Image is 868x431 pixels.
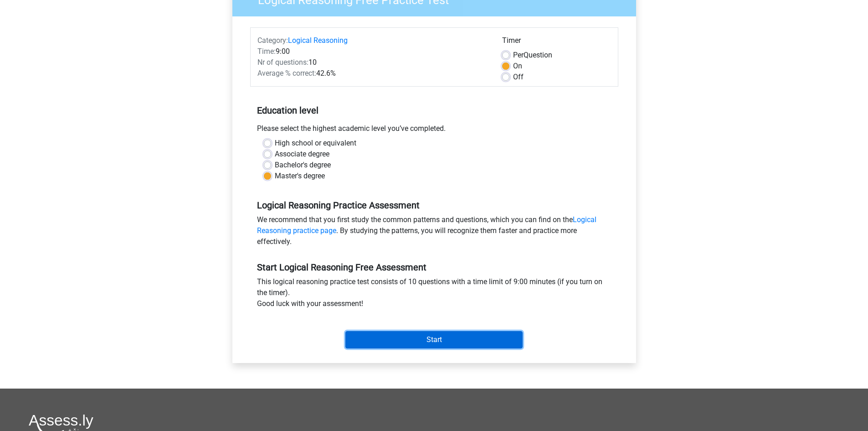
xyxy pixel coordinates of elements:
[251,57,495,68] div: 10
[345,331,523,348] input: Start
[513,72,524,83] label: Off
[250,214,618,251] div: We recommend that you first study the common patterns and questions, which you can find on the . ...
[513,50,552,61] label: Question
[250,123,618,138] div: Please select the highest academic level you’ve completed.
[257,47,276,56] span: Time:
[513,51,524,59] span: Per
[513,61,522,72] label: On
[275,149,329,160] label: Associate degree
[257,58,308,67] span: Nr of questions:
[257,200,611,211] h5: Logical Reasoning Practice Assessment
[251,68,495,79] div: 42.6%
[502,35,611,50] div: Timer
[275,138,356,149] label: High school or equivalent
[257,36,288,45] span: Category:
[275,160,331,171] label: Bachelor's degree
[275,171,325,182] label: Master's degree
[257,262,611,273] h5: Start Logical Reasoning Free Assessment
[250,276,618,313] div: This logical reasoning practice test consists of 10 questions with a time limit of 9:00 minutes (...
[257,69,316,78] span: Average % correct:
[288,36,348,45] a: Logical Reasoning
[251,46,495,57] div: 9:00
[257,101,611,119] h5: Education level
